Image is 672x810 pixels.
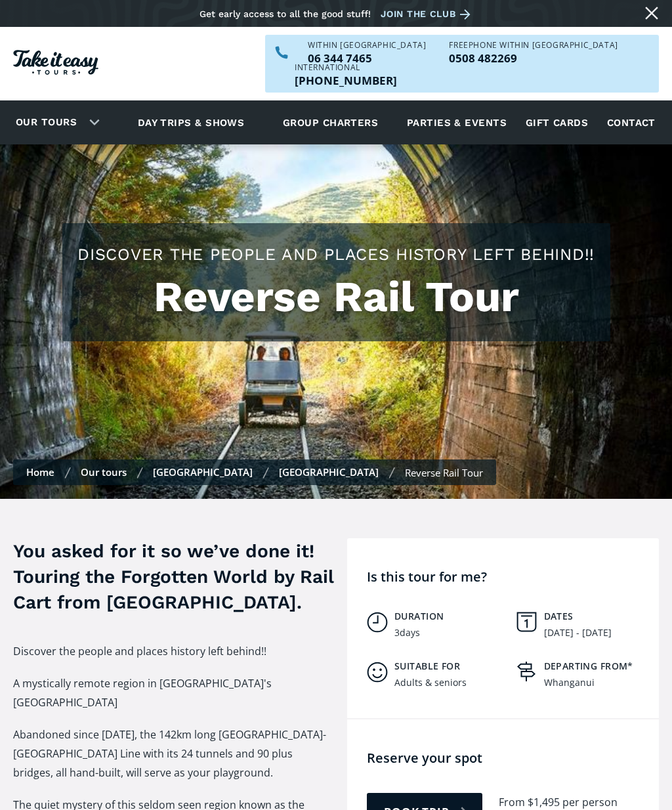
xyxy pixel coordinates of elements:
h2: Discover the people and places history left behind!! [75,243,597,266]
a: Day trips & shows [121,104,261,140]
div: WITHIN [GEOGRAPHIC_DATA] [308,41,426,49]
h3: You asked for it so we’ve done it! Touring the Forgotten World by Rail Cart from [GEOGRAPHIC_DATA]. [13,538,334,616]
h5: Dates [544,610,653,622]
h1: Reverse Rail Tour [75,272,597,322]
h4: Reserve your spot [367,749,652,767]
h4: Is this tour for me? [367,568,652,586]
div: days [400,628,420,639]
h5: Departing from* [544,660,653,672]
a: Parties & events [400,104,513,140]
h5: Suitable for [394,660,503,672]
a: Gift cards [519,104,595,140]
h5: Duration [394,610,503,622]
div: Adults & seniors [394,677,467,689]
div: From [499,795,525,810]
p: Abandoned since [DATE], the 142km long [GEOGRAPHIC_DATA]-[GEOGRAPHIC_DATA] Line with its 24 tunne... [13,725,334,782]
a: Group charters [266,104,394,140]
div: 3 [394,628,400,639]
p: 0508 482269 [449,53,618,64]
div: Get early access to all the good stuff! [199,9,371,19]
a: Call us outside of NZ on +6463447465 [295,75,397,86]
a: [GEOGRAPHIC_DATA] [279,465,379,479]
p: 06 344 7465 [308,53,426,64]
a: Call us freephone within NZ on 0508482269 [449,53,618,64]
div: Reverse Rail Tour [405,466,483,479]
div: $1,495 [528,795,560,810]
div: [DATE] - [DATE] [544,628,612,639]
a: Our tours [6,107,87,138]
div: Freephone WITHIN [GEOGRAPHIC_DATA] [449,41,618,49]
a: Join the club [381,6,475,22]
div: Whanganui [544,677,595,689]
a: [GEOGRAPHIC_DATA] [153,465,253,479]
p: [PHONE_NUMBER] [295,75,397,86]
a: Our tours [81,465,127,479]
a: Call us within NZ on 063447465 [308,53,426,64]
p: Discover the people and places history left behind!! [13,642,334,661]
a: Close message [641,3,662,24]
a: Home [26,465,54,479]
img: Take it easy Tours logo [13,50,98,75]
div: International [295,64,397,72]
nav: Breadcrumbs [13,459,496,485]
a: Homepage [13,43,98,85]
div: per person [562,795,618,810]
p: A mystically remote region in [GEOGRAPHIC_DATA]'s [GEOGRAPHIC_DATA] [13,674,334,712]
a: Contact [600,104,662,140]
